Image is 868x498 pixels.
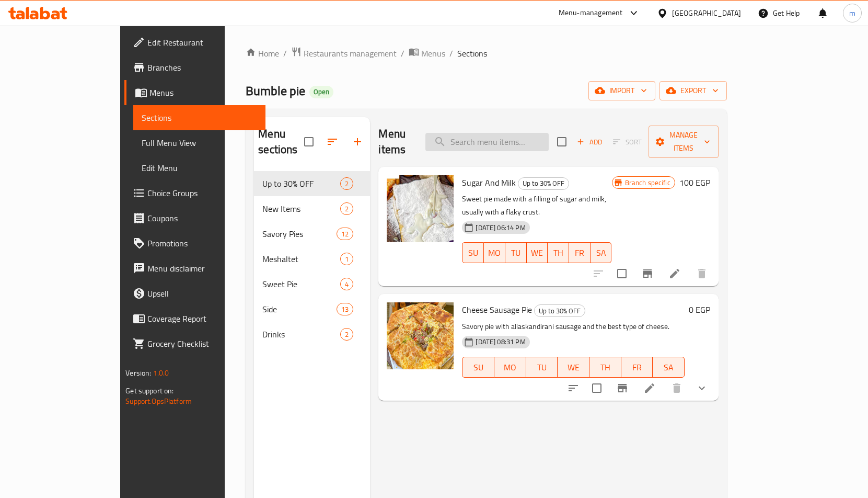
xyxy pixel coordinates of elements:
[558,357,589,378] button: WE
[611,263,633,285] span: Select to update
[149,86,257,99] span: Menus
[262,177,340,190] div: Up to 30% OFF
[133,105,265,130] a: Sections
[462,320,684,333] p: Savory pie with aliaskandirani sausage and the best type of cheese.
[341,204,353,214] span: 2
[689,261,714,286] button: delete
[124,331,265,356] a: Grocery Checklist
[462,193,611,219] p: Sweet pie made with a filling of sugar and milk, usually with a flaky crust.
[147,337,257,350] span: Grocery Checklist
[462,242,484,263] button: SU
[345,129,370,154] button: Add section
[124,30,265,55] a: Edit Restaurant
[462,175,516,190] span: Sugar And Milk
[668,267,681,280] a: Edit menu item
[653,357,685,378] button: SA
[378,126,412,157] h2: Menu items
[124,180,265,206] a: Choice Groups
[467,245,480,261] span: SU
[258,126,304,157] h2: Menu sections
[559,7,623,19] div: Menu-management
[488,245,501,261] span: MO
[401,47,404,60] li: /
[387,302,454,369] img: Cheese Sausage Pie
[409,47,445,60] a: Menus
[341,330,353,339] span: 2
[340,253,353,265] div: items
[124,231,265,256] a: Promotions
[147,312,257,325] span: Coverage Report
[589,357,621,378] button: TH
[672,7,741,19] div: [GEOGRAPHIC_DATA]
[254,167,370,351] nav: Menu sections
[262,253,340,265] span: Meshaltet
[594,360,617,375] span: TH
[484,242,505,263] button: MO
[668,84,719,97] span: export
[124,206,265,231] a: Coupons
[657,360,680,375] span: SA
[125,366,151,380] span: Version:
[125,394,192,408] a: Support.OpsPlatform
[337,229,353,239] span: 12
[530,360,554,375] span: TU
[340,328,353,341] div: items
[124,256,265,281] a: Menu disclaimer
[262,228,337,240] span: Savory Pies
[657,129,710,155] span: Manage items
[643,382,656,394] a: Edit menu item
[254,297,370,322] div: Side13
[246,47,726,60] nav: breadcrumb
[635,261,660,286] button: Branch-specific-item
[298,131,320,153] span: Select all sections
[421,47,445,60] span: Menus
[254,322,370,347] div: Drinks2
[573,134,606,150] button: Add
[133,155,265,180] a: Edit Menu
[425,133,549,151] input: search
[147,262,257,275] span: Menu disclaimer
[588,81,655,100] button: import
[125,384,173,398] span: Get support on:
[142,111,257,124] span: Sections
[254,221,370,246] div: Savory Pies12
[142,137,257,149] span: Full Menu View
[147,212,257,224] span: Coupons
[527,242,548,263] button: WE
[621,178,675,188] span: Branch specific
[649,126,719,158] button: Manage items
[341,279,353,289] span: 4
[462,357,494,378] button: SU
[689,302,710,317] h6: 0 EGP
[664,376,689,401] button: delete
[341,254,353,264] span: 1
[320,129,345,154] span: Sort sections
[449,47,453,60] li: /
[548,242,569,263] button: TH
[341,179,353,189] span: 2
[254,171,370,196] div: Up to 30% OFF2
[283,47,287,60] li: /
[147,61,257,74] span: Branches
[518,177,569,190] div: Up to 30% OFF
[591,242,612,263] button: SA
[309,87,333,96] span: Open
[262,303,337,315] span: Side
[551,131,573,153] span: Select section
[499,360,522,375] span: MO
[291,47,397,60] a: Restaurants management
[337,303,353,315] div: items
[246,79,305,103] span: Bumble pie
[494,357,526,378] button: MO
[573,245,586,261] span: FR
[467,360,490,375] span: SU
[309,86,333,98] div: Open
[510,245,523,261] span: TU
[262,328,340,341] div: Drinks
[562,360,585,375] span: WE
[659,81,727,100] button: export
[552,245,565,261] span: TH
[597,84,647,97] span: import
